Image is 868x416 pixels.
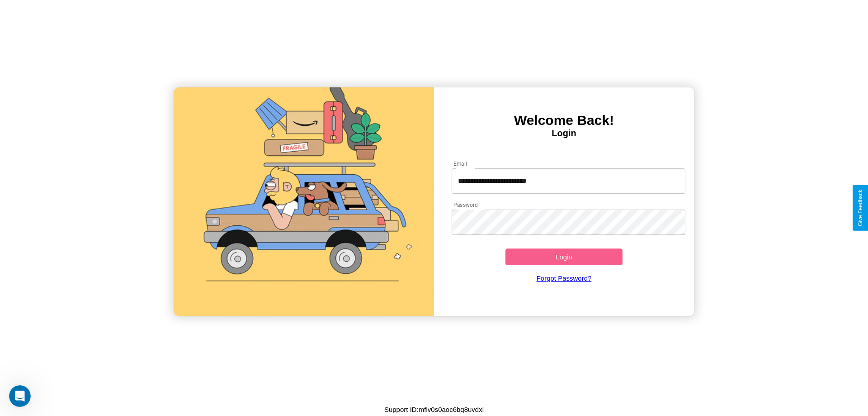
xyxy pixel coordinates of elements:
button: Login [505,249,623,265]
label: Password [453,201,477,209]
a: Forgot Password? [447,265,681,291]
div: Give Feedback [857,190,863,226]
img: gif [174,87,434,316]
iframe: Intercom live chat [9,385,31,407]
label: Email [453,160,467,167]
h4: Login [434,128,694,139]
h3: Welcome Back! [434,113,694,128]
p: Support ID: mflv0s0aoc6bq8uvdxl [384,403,484,416]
